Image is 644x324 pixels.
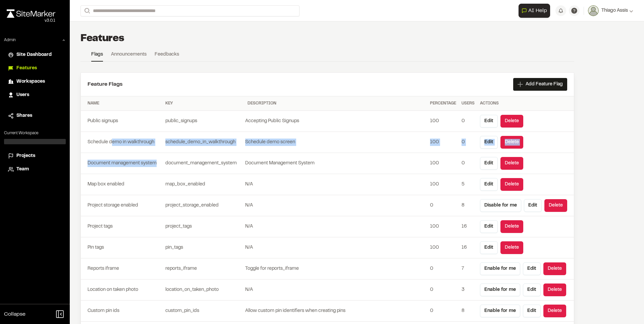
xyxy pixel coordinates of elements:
[163,258,245,279] td: reports_iframe
[245,153,427,174] td: Document Management System
[81,174,163,195] td: Map box enabled
[480,262,520,275] button: Enable for me
[81,132,163,153] td: Schedule demo in walkthrough
[459,111,477,132] td: 0
[519,4,553,18] div: Open AI Assistant
[480,115,498,128] button: Edit
[459,279,477,301] td: 3
[163,111,245,132] td: public_signups
[7,18,55,24] div: Oh geez...please don't...
[163,301,245,322] td: custom_pin_ids
[245,216,427,237] td: N/A
[8,91,62,99] a: Users
[245,195,427,216] td: N/A
[80,32,124,46] h1: Features
[588,5,633,16] button: Thiago Assis
[523,283,541,296] button: Edit
[16,166,29,173] span: Team
[430,100,456,106] div: Percentage
[8,65,62,72] a: Features
[81,301,163,322] td: Custom pin ids
[526,81,563,88] span: Add Feature Flag
[500,178,523,191] button: Delete
[427,279,459,301] td: 0
[245,174,427,195] td: N/A
[500,115,523,128] button: Delete
[245,301,427,322] td: Allow custom pin identifiers when creating pins
[81,195,163,216] td: Project storage enabled
[459,195,477,216] td: 8
[163,237,245,258] td: pin_tags
[245,132,427,153] td: Schedule demo screen
[111,51,147,61] a: Announcements
[8,78,62,85] a: Workspaces
[81,216,163,237] td: Project tags
[459,301,477,322] td: 8
[500,157,523,170] button: Delete
[245,279,427,301] td: N/A
[163,153,245,174] td: document_management_system
[8,152,62,160] a: Projects
[459,153,477,174] td: 0
[543,283,566,296] button: Delete
[480,283,520,296] button: Enable for me
[427,237,459,258] td: 100
[459,258,477,279] td: 7
[427,111,459,132] td: 100
[601,7,628,14] span: Thiago Assis
[427,174,459,195] td: 100
[480,178,498,191] button: Edit
[500,220,523,233] button: Delete
[7,9,55,18] img: rebrand.png
[480,305,520,317] button: Enable for me
[245,111,427,132] td: Accepting Public Signups
[480,100,567,106] div: Actions
[163,216,245,237] td: project_tags
[4,37,16,43] p: Admin
[524,199,542,212] button: Edit
[480,199,521,212] button: Disable for me
[163,279,245,301] td: location_on_taken_photo
[500,136,523,149] button: Delete
[8,51,62,59] a: Site Dashboard
[16,65,37,72] span: Features
[459,132,477,153] td: 0
[163,132,245,153] td: schedule_demo_in_walkthrough
[81,258,163,279] td: Reports iframe
[16,51,52,59] span: Site Dashboard
[543,305,566,317] button: Delete
[16,91,29,99] span: Users
[427,195,459,216] td: 0
[427,258,459,279] td: 0
[500,241,523,254] button: Delete
[480,157,498,170] button: Edit
[523,305,541,317] button: Edit
[4,310,25,318] span: Collapse
[165,100,242,106] div: Key
[543,262,566,275] button: Delete
[459,216,477,237] td: 16
[427,301,459,322] td: 0
[81,153,163,174] td: Document management system
[163,174,245,195] td: map_box_enabled
[544,199,567,212] button: Delete
[81,279,163,301] td: Location on taken photo
[480,241,498,254] button: Edit
[245,258,427,279] td: Toggle for reports_iframe
[81,111,163,132] td: Public signups
[519,4,550,18] button: Open AI Assistant
[16,112,32,119] span: Shares
[459,237,477,258] td: 16
[462,100,475,106] div: Users
[480,136,498,149] button: Edit
[81,237,163,258] td: Pin tags
[8,112,62,119] a: Shares
[523,262,541,275] button: Edit
[8,166,62,173] a: Team
[427,132,459,153] td: 100
[427,153,459,174] td: 100
[245,237,427,258] td: N/A
[155,51,179,61] a: Feedbacks
[4,130,66,136] p: Current Workspace
[480,220,498,233] button: Edit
